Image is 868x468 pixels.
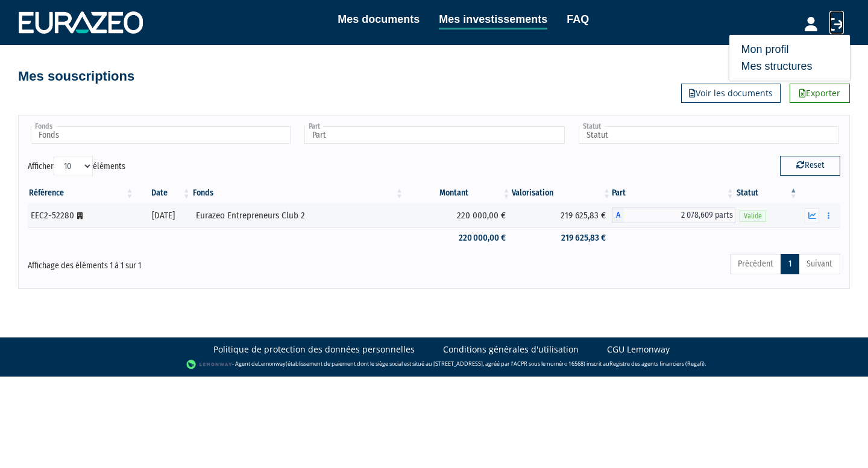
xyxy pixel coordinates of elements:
button: Reset [780,156,840,175]
a: Voir les documents [681,84,781,103]
th: Fonds: activer pour trier la colonne par ordre croissant [192,183,404,203]
th: Référence : activer pour trier la colonne par ordre croissant [28,183,135,203]
div: Affichage des éléments 1 à 1 sur 1 [28,253,356,272]
a: Mon profil [741,41,838,58]
th: Part: activer pour trier la colonne par ordre croissant [612,183,735,203]
div: [DATE] [139,209,187,222]
span: 2 078,609 parts [624,208,735,223]
div: Eurazeo Entrepreneurs Club 2 [196,209,400,222]
a: 1 [781,254,799,274]
div: EEC2-52280 [31,209,131,222]
th: Montant: activer pour trier la colonne par ordre croissant [404,183,512,203]
h4: Mes souscriptions [18,69,134,84]
a: Exporter [790,84,850,103]
label: Afficher éléments [28,156,125,176]
th: Valorisation: activer pour trier la colonne par ordre croissant [512,183,612,203]
a: FAQ [567,11,589,28]
img: 1732889491-logotype_eurazeo_blanc_rvb.png [19,11,143,33]
a: Registre des agents financiers (Regafi) [609,360,705,368]
a: CGU Lemonway [607,343,670,356]
a: Mes investissements [439,11,547,29]
a: Suivant [799,254,840,274]
td: 220 000,00 € [404,227,512,248]
span: A [612,208,624,223]
a: Précédent [730,254,781,274]
span: Valide [740,211,766,222]
img: logo-lemonway.png [186,359,233,371]
div: - Agent de (établissement de paiement dont le siège social est situé au [STREET_ADDRESS], agréé p... [12,359,856,371]
td: 220 000,00 € [404,203,512,227]
a: Politique de protection des données personnelles [213,343,415,356]
a: Lemonway [258,360,286,368]
a: Conditions générales d'utilisation [443,343,579,356]
a: Mes structures [741,58,838,75]
th: Statut : activer pour trier la colonne par ordre d&eacute;croissant [735,183,799,203]
th: Date: activer pour trier la colonne par ordre croissant [135,183,192,203]
i: [Français] Personne morale [77,212,83,220]
div: A - Eurazeo Entrepreneurs Club 2 [612,208,735,223]
a: Mes documents [338,11,420,28]
select: Afficheréléments [54,156,93,176]
td: 219 625,83 € [512,203,612,227]
td: 219 625,83 € [512,227,612,248]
